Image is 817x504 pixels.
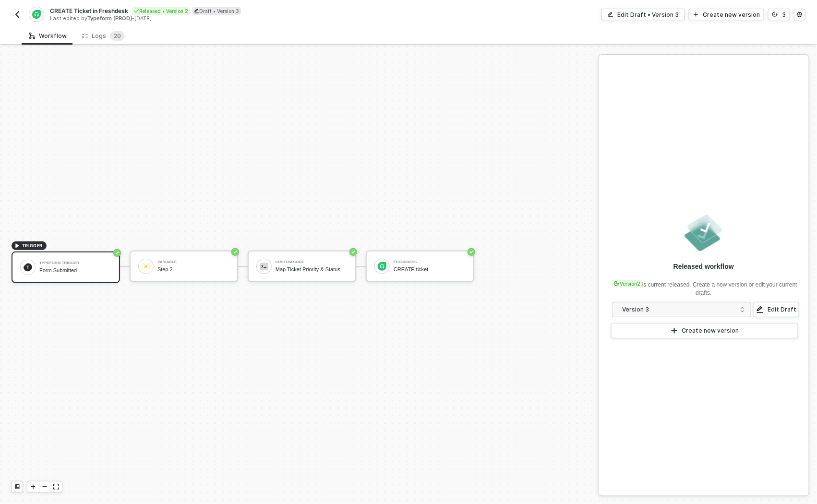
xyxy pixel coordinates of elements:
[32,10,40,19] img: integration-icon
[768,9,790,20] button: 3
[260,262,268,271] img: icon
[117,32,121,39] span: 0
[192,7,241,15] div: Draft • Version 3
[53,484,59,490] span: icon-expand
[394,260,466,264] div: Freshdesk
[50,7,128,15] span: CREATE Ticket in Freshdesk
[22,242,43,250] span: TRIGGER
[114,32,117,39] span: 2
[608,12,613,17] span: icon-edit
[612,280,642,288] div: Version 2
[683,212,725,254] img: released.png
[611,323,798,338] button: Create new version
[394,266,466,273] div: CREATE ticket
[610,275,797,297] div: is current released. Create a new version or edit your current drafts.
[671,327,678,335] span: icon-play
[24,263,32,272] img: icon
[682,327,739,335] div: Create new version
[614,281,620,287] span: icon-versioning
[768,306,796,313] div: Edit Draft
[349,248,357,256] span: icon-success-page
[157,266,229,273] div: Step 2
[693,12,699,17] span: icon-play
[132,7,190,15] div: Released • Version 2
[14,243,20,249] span: icon-play
[113,249,121,257] span: icon-success-page
[703,11,760,19] div: Create new version
[276,260,348,264] div: Custom Code
[39,267,111,274] div: Form Submitted
[142,262,150,271] img: icon
[30,484,36,490] span: icon-play
[782,11,786,19] div: 3
[87,15,132,22] span: Typeform [PROD]
[13,11,21,18] img: back
[157,260,229,264] div: Variable
[110,31,125,41] sup: 20
[797,12,803,17] span: icon-settings
[12,9,23,20] button: back
[622,304,735,315] div: Version 3
[276,266,348,273] div: Map Ticket Priority & Status
[42,484,48,490] span: icon-minus
[617,11,679,19] div: Edit Draft • Version 3
[378,262,386,271] img: icon
[756,306,764,313] span: icon-edit
[689,9,764,20] button: Create new version
[468,248,475,256] span: icon-success-page
[50,15,408,22] div: Last edited by - [DATE]
[231,248,239,256] span: icon-success-page
[39,261,111,265] div: Typeform Trigger
[82,31,125,41] div: Logs
[601,9,685,20] button: Edit Draft • Version 3
[772,12,778,17] span: icon-versioning
[29,32,67,40] div: Workflow
[753,302,799,317] button: Edit Draft
[194,8,199,13] span: icon-edit
[673,262,734,271] div: Released workflow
